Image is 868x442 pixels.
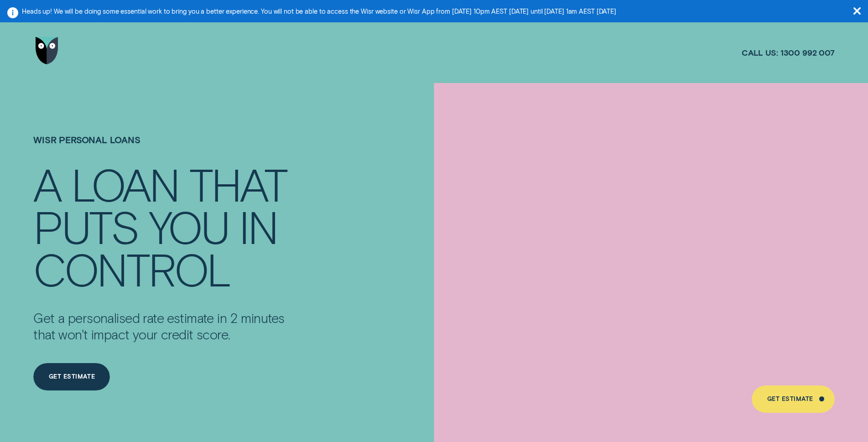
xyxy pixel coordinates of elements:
[742,47,778,58] span: Call us:
[33,20,61,81] a: Go to home page
[742,47,835,58] a: Call us:1300 992 007
[752,385,834,413] a: Get Estimate
[33,205,138,247] div: PUTS
[780,47,835,58] span: 1300 992 007
[33,162,61,205] div: A
[33,135,297,162] h1: Wisr Personal Loans
[239,205,277,247] div: IN
[36,37,58,64] img: Wisr
[33,310,297,343] p: Get a personalised rate estimate in 2 minutes that won't impact your credit score.
[71,162,178,205] div: LOAN
[33,247,230,290] div: CONTROL
[149,205,229,247] div: YOU
[33,162,297,290] h4: A LOAN THAT PUTS YOU IN CONTROL
[33,363,110,390] a: Get Estimate
[189,162,286,205] div: THAT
